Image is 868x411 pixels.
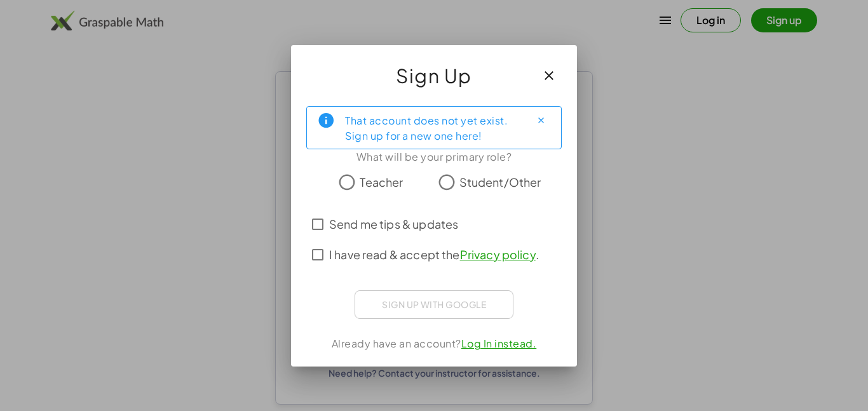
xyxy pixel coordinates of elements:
span: Teacher [360,173,403,191]
a: Privacy policy [460,247,536,262]
span: Student/Other [459,173,541,191]
div: That account does not yet exist. Sign up for a new one here! [345,112,520,144]
button: Close [531,111,551,131]
span: I have read & accept the . [329,246,539,263]
div: Already have an account? [306,336,562,351]
a: Log In instead. [461,337,537,350]
span: Send me tips & updates [329,215,458,232]
span: Sign Up [396,60,472,91]
div: What will be your primary role? [306,149,562,165]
